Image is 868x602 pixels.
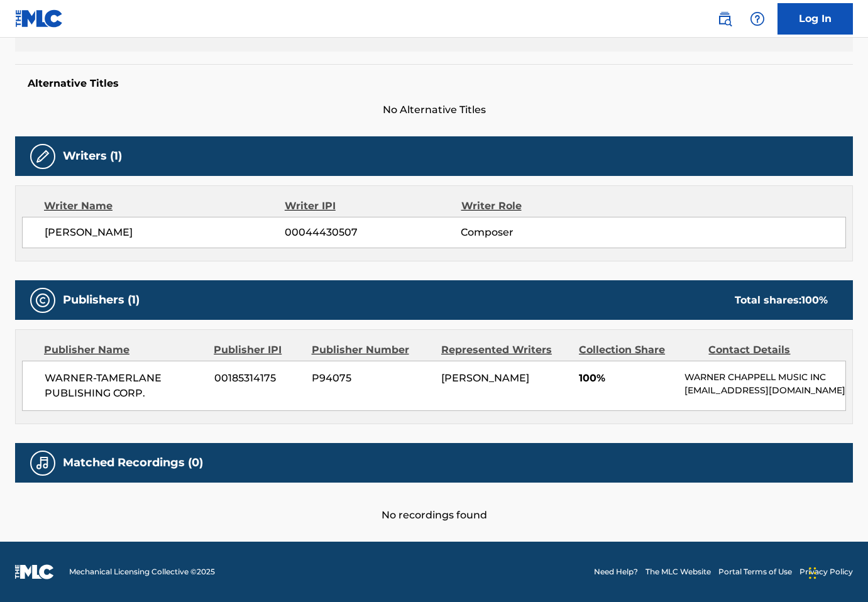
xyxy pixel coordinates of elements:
[63,293,140,307] h5: Publishers (1)
[15,9,63,28] img: MLC Logo
[712,6,737,31] a: Public Search
[708,342,828,358] div: Contact Details
[285,199,461,214] div: Writer IPI
[735,293,828,308] div: Total shares:
[285,225,461,240] span: 00044430507
[15,564,54,579] img: logo
[312,342,432,358] div: Publisher Number
[801,294,828,306] span: 100 %
[461,225,621,240] span: Composer
[809,554,816,592] div: Drag
[63,149,122,163] h5: Writers (1)
[35,293,50,308] img: Publishers
[799,566,853,577] a: Privacy Policy
[44,342,204,358] div: Publisher Name
[461,199,622,214] div: Writer Role
[45,225,285,240] span: [PERSON_NAME]
[45,371,205,401] span: WARNER-TAMERLANE PUBLISHING CORP.
[441,372,529,384] span: [PERSON_NAME]
[718,566,792,577] a: Portal Terms of Use
[214,342,302,358] div: Publisher IPI
[441,342,569,358] div: Represented Writers
[35,149,50,164] img: Writers
[750,11,765,26] img: help
[684,371,845,384] p: WARNER CHAPPELL MUSIC INC
[69,566,215,577] span: Mechanical Licensing Collective © 2025
[63,456,203,470] h5: Matched Recordings (0)
[15,102,853,118] span: No Alternative Titles
[579,342,699,358] div: Collection Share
[777,3,853,35] a: Log In
[805,542,868,602] iframe: Chat Widget
[35,456,50,471] img: Matched Recordings
[44,199,285,214] div: Writer Name
[28,77,840,90] h5: Alternative Titles
[646,566,711,577] a: The MLC Website
[214,371,302,386] span: 00185314175
[594,566,638,577] a: Need Help?
[684,384,845,397] p: [EMAIL_ADDRESS][DOMAIN_NAME]
[15,483,853,523] div: No recordings found
[312,371,432,386] span: P94075
[717,11,732,26] img: search
[745,6,770,31] div: Help
[579,371,675,386] span: 100%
